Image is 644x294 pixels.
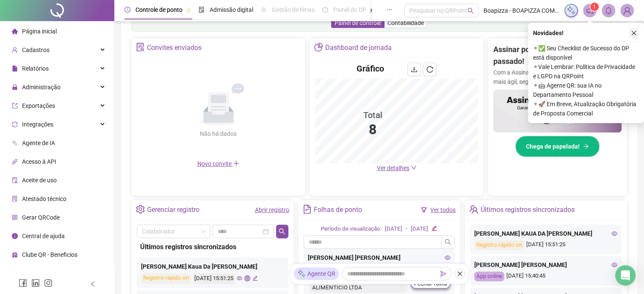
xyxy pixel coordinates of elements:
span: arrow-right [583,143,589,149]
span: Integrações [22,121,53,128]
div: Registro rápido on [474,240,524,250]
div: [DATE] 15:40:45 [474,272,617,281]
span: Boapizza - BOAPIZZA COMERCIO ALIMENTICIO LTDA [484,6,559,15]
span: Cadastros [22,47,50,53]
span: ⚬ ✅ Seu Checklist de Sucesso do DP está disponível [533,44,639,62]
span: user-add [12,47,18,53]
span: dashboard [322,7,328,13]
a: Ver todos [430,206,456,213]
sup: 1 [590,3,599,11]
span: pushpin [186,8,191,13]
span: Administração [22,84,61,91]
span: pushpin [370,8,375,13]
div: [DATE] [385,225,402,234]
div: Convites enviados [147,41,202,55]
span: plus [233,160,240,167]
span: clock-circle [124,7,130,13]
span: Painel de controle [334,19,381,26]
span: Acesso à API [22,158,56,165]
span: download [411,66,417,73]
img: 86983 [621,4,633,17]
span: team [469,205,478,214]
div: Dashboard de jornada [325,41,392,55]
span: solution [12,196,18,202]
span: file-done [199,7,205,13]
span: lock [12,84,18,90]
div: Gerenciar registro [147,203,199,217]
span: Novo convite [197,160,240,167]
span: Agente de IA [22,140,55,146]
span: reload [426,66,433,73]
div: Open Intercom Messenger [615,265,636,286]
span: Painel do DP [333,6,366,13]
div: Últimos registros sincronizados [140,242,285,252]
span: Aceite de uso [22,177,57,184]
span: Clube QR - Beneficios [22,251,77,258]
span: Relatórios [22,65,49,72]
p: Com a Assinatura Digital da QR, sua gestão fica mais ágil, segura e sem papelada. [493,68,622,86]
span: Ver detalhes [377,165,409,171]
span: home [12,28,18,34]
span: Novidades ! [533,28,564,38]
span: Contabilidade [387,19,424,26]
span: left [90,281,96,287]
span: sync [12,121,18,127]
span: linkedin [31,279,40,287]
span: Gerar QRCode [22,214,60,221]
span: ellipsis [387,7,392,13]
span: 1 [593,4,596,10]
span: solution [136,43,145,52]
div: Período de visualização: [321,225,381,234]
img: banner%2F02c71560-61a6-44d4-94b9-c8ab97240462.png [493,90,622,132]
div: Folhas de ponto [314,203,362,217]
div: Agente QR [294,267,339,280]
a: Abrir registro [255,206,289,213]
span: close [631,30,637,36]
span: Atestado técnico [22,195,66,202]
span: pie-chart [314,43,323,52]
span: Gestão de férias [272,6,315,13]
span: ⚬ Vale Lembrar: Política de Privacidade e LGPD na QRPoint [533,62,639,81]
span: instagram [44,279,53,287]
div: App online [474,272,504,281]
div: [DATE] [411,225,428,234]
span: down [411,165,417,170]
div: Últimos registros sincronizados [481,203,575,217]
span: facebook [19,279,27,287]
div: [PERSON_NAME] [PERSON_NAME] [308,253,451,262]
img: sparkle-icon.fc2bf0ac1784a2077858766a79e2daf3.svg [297,269,306,278]
span: qrcode [12,214,18,220]
span: setting [136,205,145,214]
div: [DATE] 15:51:25 [193,273,235,284]
span: api [12,159,18,165]
span: eye [445,255,451,261]
img: sparkle-icon.fc2bf0ac1784a2077858766a79e2daf3.svg [567,6,576,15]
div: [PERSON_NAME] Kaua Da [PERSON_NAME] [141,262,284,271]
span: export [12,103,18,109]
span: file [12,66,18,71]
span: send [440,271,446,277]
span: edit [431,225,437,231]
span: eye [611,262,617,268]
span: file-text [303,205,312,214]
h2: Assinar ponto na mão? Isso ficou no passado! [493,44,622,68]
span: audit [12,177,18,183]
span: Central de ajuda [22,233,65,239]
div: [PERSON_NAME] [PERSON_NAME] [474,260,617,269]
span: ⚬ 🚀 Em Breve, Atualização Obrigatória de Proposta Comercial [533,99,639,118]
div: [PERSON_NAME] KAUA DA [PERSON_NAME] [474,229,617,238]
div: Não há dados [180,129,257,138]
span: global [244,275,250,281]
span: filter [421,207,427,213]
h4: Gráfico [357,63,384,74]
span: ⚬ 🤖 Agente QR: sua IA no Departamento Pessoal [533,81,639,99]
div: - [406,225,407,234]
span: Chega de papelada! [526,142,580,151]
span: bell [605,7,612,14]
span: info-circle [12,233,18,239]
span: gift [12,252,18,258]
span: Admissão digital [210,6,253,13]
span: eye [237,275,242,281]
span: edit [252,275,258,281]
span: eye [611,231,617,236]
